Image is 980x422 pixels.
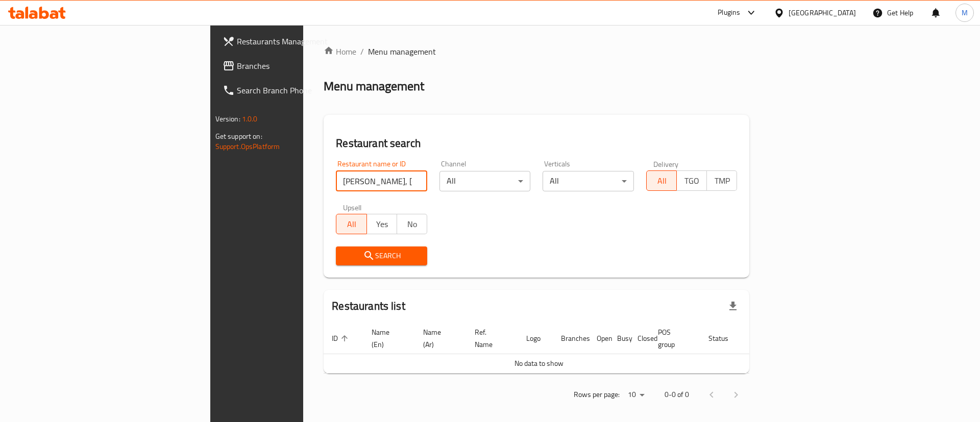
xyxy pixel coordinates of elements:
div: All [439,171,531,191]
div: [GEOGRAPHIC_DATA] [789,7,856,18]
label: Upsell [343,204,362,211]
span: No [401,217,423,232]
span: All [651,173,673,188]
button: Yes [366,214,397,234]
span: Name (Ar) [423,326,454,351]
p: Rows per page: [574,388,620,401]
a: Restaurants Management [214,29,374,54]
a: Support.OpsPlatform [215,140,280,153]
span: Name (En) [372,326,403,351]
span: Version: [215,112,240,126]
button: Search [336,246,427,265]
span: 1.0.0 [242,112,258,126]
h2: Menu management [324,78,424,94]
th: Branches [553,323,589,354]
span: POS group [658,326,688,351]
span: Status [708,332,742,344]
th: Busy [609,323,629,354]
span: All [340,217,362,232]
div: Plugins [718,7,740,19]
th: Logo [518,323,553,354]
span: Restaurants Management [237,35,366,47]
div: Rows per page: [624,387,648,403]
input: Search for restaurant name or ID.. [336,171,427,191]
span: Search Branch Phone [237,84,366,96]
table: enhanced table [324,323,789,374]
h2: Restaurants list [332,299,405,314]
a: Branches [214,54,374,78]
p: 0-0 of 0 [665,388,689,401]
button: TGO [676,170,707,191]
span: Yes [371,217,393,232]
span: Get support on: [215,130,262,143]
th: Closed [629,323,650,354]
label: Delivery [653,160,679,167]
button: No [397,214,427,234]
h2: Restaurant search [336,136,737,151]
button: All [336,214,366,234]
span: Search [344,250,419,262]
a: Search Branch Phone [214,78,374,103]
button: All [646,170,677,191]
th: Open [589,323,609,354]
span: M [962,7,968,18]
nav: breadcrumb [324,45,749,58]
span: TGO [681,173,703,188]
div: Export file [721,294,745,318]
span: Ref. Name [475,326,506,351]
button: TMP [706,170,737,191]
div: All [543,171,634,191]
span: ID [332,332,351,344]
span: Branches [237,60,366,72]
span: TMP [711,173,733,188]
span: No data to show [514,357,563,370]
span: Menu management [368,45,436,58]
